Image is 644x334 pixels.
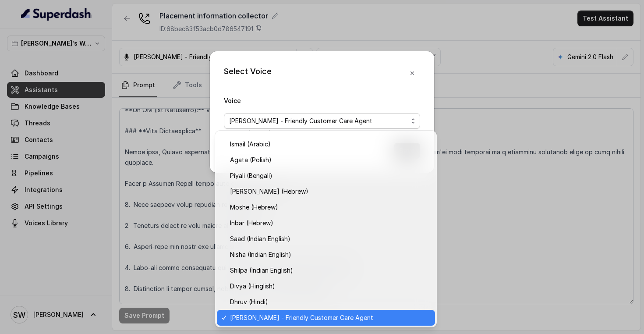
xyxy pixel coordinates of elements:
[230,202,430,213] span: Moshe (Hebrew)
[230,281,430,291] span: Divya (Hinglish)
[230,313,430,323] span: [PERSON_NAME] - Friendly Customer Care Agent
[224,113,420,129] button: [PERSON_NAME] - Friendly Customer Care Agent
[230,249,430,260] span: Nisha (Indian English)
[230,297,430,307] span: Dhruv (Hindi)
[230,234,430,244] span: Saad (Indian English)
[230,155,430,165] span: Agata (Polish)
[230,265,430,276] span: Shilpa (Indian English)
[229,116,408,126] span: [PERSON_NAME] - Friendly Customer Care Agent
[230,186,430,197] span: [PERSON_NAME] (Hebrew)
[230,139,430,149] span: Ismail (Arabic)
[230,171,430,181] span: Piyali (Bengali)
[230,218,430,228] span: Inbar (Hebrew)
[215,131,437,327] div: [PERSON_NAME] - Friendly Customer Care Agent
